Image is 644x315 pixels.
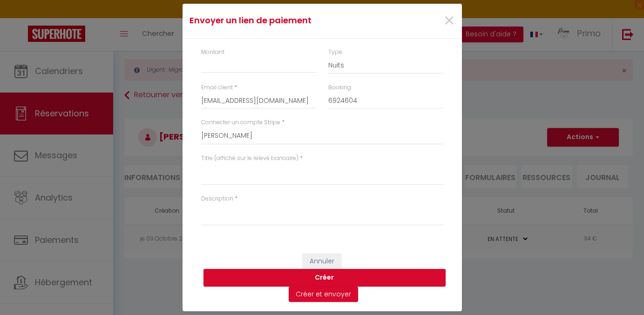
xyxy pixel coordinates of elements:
button: Créer [203,269,446,287]
button: Close [443,11,455,31]
label: Montant [201,48,224,57]
label: Booking [328,83,351,92]
label: Email client [201,83,233,92]
span: × [443,7,455,35]
button: Créer et envoyer [289,287,358,302]
button: Annuler [303,254,341,269]
label: Description [201,194,233,203]
label: Type [328,48,342,57]
h4: Envoyer un lien de paiement [190,14,362,27]
label: Connecter un compte Stripe [201,118,280,127]
label: Titre (affiché sur le relevé bancaire) [201,154,298,163]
